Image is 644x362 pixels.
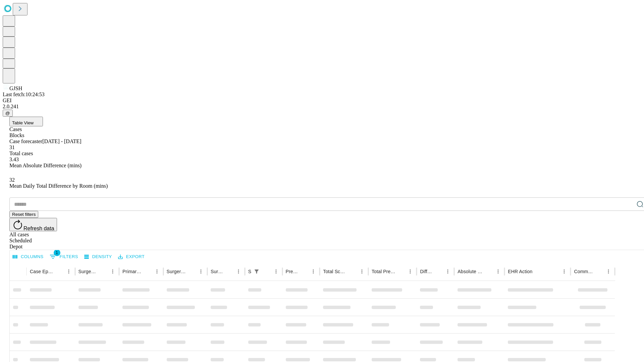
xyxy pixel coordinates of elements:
span: 31 [9,144,15,150]
button: Sort [224,267,234,276]
button: Menu [271,267,281,276]
div: Case Epic Id [30,269,54,274]
button: Menu [309,267,318,276]
div: Total Scheduled Duration [323,269,347,274]
button: Menu [234,267,243,276]
span: Total cases [9,150,33,156]
button: Reset filters [9,211,38,218]
button: Sort [396,267,406,276]
button: Menu [108,267,117,276]
div: Total Predicted Duration [372,269,396,274]
button: Sort [143,267,152,276]
button: Menu [152,267,162,276]
div: Primary Service [122,269,142,274]
span: Case forecaster [9,138,42,144]
button: Menu [357,267,367,276]
span: Refresh data [23,226,54,231]
button: Menu [604,267,613,276]
button: @ [3,110,13,117]
div: Predicted In Room Duration [286,269,299,274]
span: GJSH [9,85,22,91]
button: Sort [262,267,271,276]
button: Menu [64,267,73,276]
span: Mean Daily Total Difference by Room (mins) [9,183,108,189]
span: 3.43 [9,157,19,162]
button: Sort [99,267,108,276]
div: Scheduled In Room Duration [248,269,251,274]
button: Density [83,252,114,262]
button: Select columns [11,252,45,262]
span: Reset filters [12,212,36,217]
div: Surgeon Name [78,269,98,274]
button: Sort [594,267,604,276]
div: GEI [3,98,641,104]
div: Absolute Difference [458,269,483,274]
div: 2.0.241 [3,104,641,110]
div: Difference [420,269,433,274]
div: Comments [574,269,593,274]
button: Sort [484,267,493,276]
span: Table View [12,120,34,125]
button: Show filters [48,251,80,262]
span: Last fetch: 10:24:53 [3,92,45,97]
button: Sort [434,267,443,276]
button: Show filters [252,267,261,276]
button: Menu [196,267,206,276]
div: Surgery Date [211,269,224,274]
button: Refresh data [9,218,57,231]
button: Export [116,252,146,262]
span: 32 [9,177,15,183]
button: Menu [559,267,569,276]
button: Menu [443,267,452,276]
button: Sort [299,267,309,276]
button: Sort [533,267,542,276]
button: Table View [9,117,43,126]
span: 1 [54,249,60,256]
button: Sort [55,267,64,276]
span: [DATE] - [DATE] [42,138,81,144]
div: EHR Action [508,269,532,274]
button: Menu [406,267,415,276]
span: @ [5,111,10,116]
div: Surgery Name [167,269,186,274]
button: Sort [187,267,196,276]
span: Mean Absolute Difference (mins) [9,163,82,168]
button: Sort [348,267,357,276]
button: Menu [493,267,503,276]
div: 1 active filter [252,267,261,276]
